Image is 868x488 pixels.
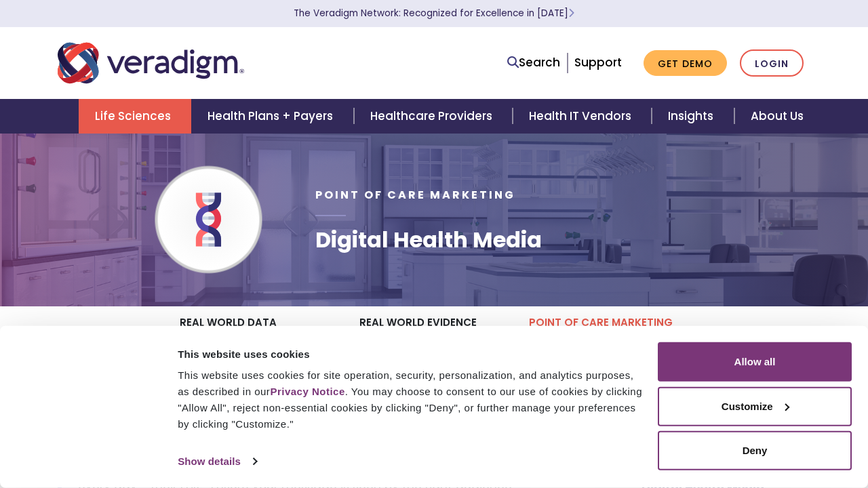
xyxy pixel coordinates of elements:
a: The Veradigm Network: Recognized for Excellence in [DATE]Learn More [294,7,574,20]
a: Health IT Vendors [513,99,652,134]
a: Privacy Notice [270,386,344,397]
a: Healthcare Providers [354,99,513,134]
a: Life Sciences [79,99,191,134]
span: Learn More [568,7,574,20]
img: Veradigm logo [58,41,244,85]
span: Point of Care Marketing [315,187,515,203]
a: Insights [652,99,734,134]
button: Customize [658,386,852,426]
a: Login [740,49,804,77]
a: Support [574,54,622,70]
div: This website uses cookies for site operation, security, personalization, and analytics purposes, ... [178,367,642,432]
h1: Digital Health Media [315,227,542,253]
a: Health Plans + Payers [191,99,353,134]
a: Search [507,54,560,72]
a: Get Demo [644,50,727,77]
div: This website uses cookies [178,346,642,362]
button: Deny [658,431,852,470]
a: About Us [734,99,820,134]
a: Show details [178,451,256,472]
button: Allow all [658,342,852,382]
